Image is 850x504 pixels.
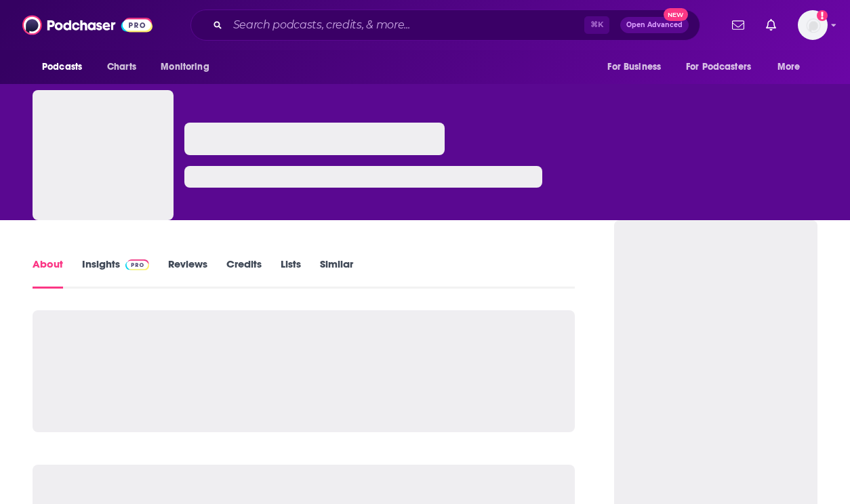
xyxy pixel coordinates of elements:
span: Charts [107,58,136,77]
span: Open Advanced [626,22,683,28]
input: Search podcasts, credits, & more... [228,14,584,36]
svg: Add a profile image [817,10,828,21]
span: More [777,58,801,77]
a: Lists [281,257,301,289]
img: User Profile [798,10,828,40]
button: Open AdvancedNew [620,17,689,33]
a: Credits [226,257,262,289]
a: About [33,257,63,289]
span: ⌘ K [584,16,609,34]
span: New [664,8,688,21]
button: open menu [677,54,771,80]
button: Show profile menu [798,10,828,40]
button: open menu [151,54,226,80]
a: Show notifications dropdown [727,14,750,37]
a: Reviews [168,257,207,289]
button: open menu [768,54,817,80]
span: Podcasts [42,58,82,77]
a: Charts [98,54,144,80]
img: Podchaser Pro [125,259,149,270]
span: For Business [607,58,661,77]
a: Show notifications dropdown [761,14,782,37]
button: open menu [33,54,100,80]
button: open menu [598,54,678,80]
span: Logged in as oliviaschaefers [798,10,828,40]
div: Search podcasts, credits, & more... [190,9,700,41]
span: For Podcasters [686,58,751,77]
a: Similar [320,257,353,289]
a: InsightsPodchaser Pro [82,257,149,289]
img: Podchaser - Follow, Share and Rate Podcasts [22,12,153,38]
span: Monitoring [161,58,209,77]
